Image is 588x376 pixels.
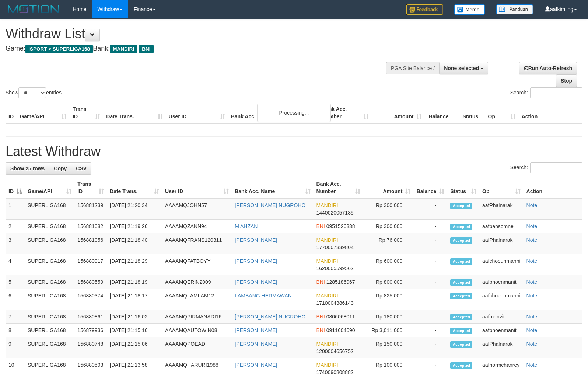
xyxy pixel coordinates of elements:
[107,310,162,324] td: [DATE] 21:16:02
[6,144,582,159] h1: Latest Withdraw
[235,362,277,368] a: [PERSON_NAME]
[162,198,232,220] td: AAAAMQJOHN57
[74,275,107,289] td: 156880559
[10,166,45,171] span: Show 25 rows
[162,177,232,198] th: User ID: activate to sort column ascending
[232,177,313,198] th: Bank Acc. Name: activate to sort column ascending
[530,162,582,173] input: Search:
[510,162,582,173] label: Search:
[413,220,447,233] td: -
[485,102,519,123] th: Op
[25,220,74,233] td: SUPERLIGA168
[18,87,46,98] select: Showentries
[25,198,74,220] td: SUPERLIGA168
[139,45,153,53] span: BNI
[526,223,538,229] a: Note
[363,220,414,233] td: Rp 300,000
[162,275,232,289] td: AAAAMQERIN2009
[459,102,485,123] th: Status
[54,166,67,171] span: Copy
[413,233,447,254] td: -
[479,275,524,289] td: aafphoenmanit
[363,275,414,289] td: Rp 800,000
[228,102,319,123] th: Bank Acc. Name
[316,223,325,229] span: BNI
[25,310,74,324] td: SUPERLIGA168
[74,198,107,220] td: 156881239
[450,341,472,348] span: Accepted
[363,289,414,310] td: Rp 825,000
[316,265,354,271] span: Copy 1620005599562 to clipboard
[107,198,162,220] td: [DATE] 21:20:34
[316,202,338,208] span: MANDIRI
[25,324,74,337] td: SUPERLIGA168
[107,220,162,233] td: [DATE] 21:19:26
[6,220,25,233] td: 2
[454,4,485,15] img: Button%20Memo.svg
[319,102,372,123] th: Bank Acc. Number
[526,362,538,368] a: Note
[6,4,62,15] img: MOTION_logo.png
[450,258,472,265] span: Accepted
[70,102,103,123] th: Trans ID
[107,233,162,254] td: [DATE] 21:18:40
[413,275,447,289] td: -
[526,279,538,285] a: Note
[519,102,582,123] th: Action
[519,62,577,74] a: Run Auto-Refresh
[6,324,25,337] td: 8
[6,87,62,98] label: Show entries
[235,293,292,299] a: LAMBANG HERMAWAN
[6,162,49,175] a: Show 25 rows
[74,254,107,275] td: 156880917
[74,233,107,254] td: 156881056
[526,258,538,264] a: Note
[524,177,582,198] th: Action
[363,324,414,337] td: Rp 3,011,000
[6,254,25,275] td: 4
[413,337,447,358] td: -
[235,223,258,229] a: M AHZAN
[162,220,232,233] td: AAAAMQZANN94
[162,310,232,324] td: AAAAMQPIRMANADI16
[235,327,277,333] a: [PERSON_NAME]
[162,324,232,337] td: AAAAMQAUTOWIN08
[450,237,472,244] span: Accepted
[526,341,538,347] a: Note
[479,337,524,358] td: aafPhalnarak
[526,314,538,320] a: Note
[316,327,325,333] span: BNI
[25,177,74,198] th: Game/API: activate to sort column ascending
[235,341,277,347] a: [PERSON_NAME]
[363,310,414,324] td: Rp 180,000
[235,237,277,243] a: [PERSON_NAME]
[71,162,91,175] a: CSV
[316,244,354,250] span: Copy 1770007339804 to clipboard
[450,328,472,334] span: Accepted
[526,293,538,299] a: Note
[556,74,577,87] a: Stop
[166,102,228,123] th: User ID
[450,314,472,320] span: Accepted
[110,45,137,53] span: MANDIRI
[49,162,71,175] a: Copy
[235,279,277,285] a: [PERSON_NAME]
[25,337,74,358] td: SUPERLIGA168
[413,324,447,337] td: -
[326,223,355,229] span: Copy 0951526338 to clipboard
[107,337,162,358] td: [DATE] 21:15:06
[162,289,232,310] td: AAAAMQLAMLAM12
[6,45,385,52] h4: Game: Bank:
[74,310,107,324] td: 156880861
[74,324,107,337] td: 156879936
[326,314,355,320] span: Copy 0806068011 to clipboard
[74,177,107,198] th: Trans ID: activate to sort column ascending
[257,104,331,122] div: Processing...
[450,279,472,286] span: Accepted
[447,177,479,198] th: Status: activate to sort column ascending
[424,102,459,123] th: Balance
[386,62,439,74] div: PGA Site Balance /
[363,254,414,275] td: Rp 600,000
[479,310,524,324] td: aafmanvit
[479,324,524,337] td: aafphoenmanit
